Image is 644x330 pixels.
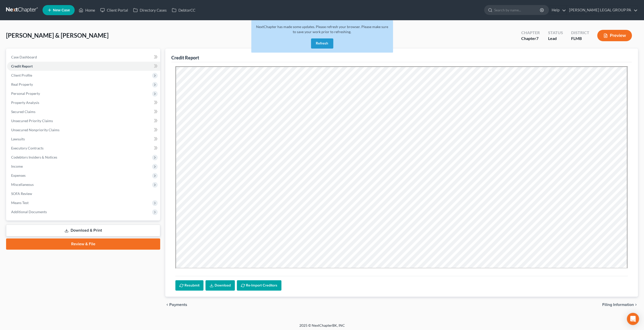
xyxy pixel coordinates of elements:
[627,313,639,325] div: Open Intercom Messenger
[11,173,26,178] span: Expenses
[7,144,160,153] a: Executory Contracts
[548,30,563,36] div: Status
[521,30,540,36] div: Chapter
[11,146,44,150] span: Executory Contracts
[11,109,35,114] span: Secured Claims
[237,280,281,291] button: Re-Import Creditors
[7,98,160,107] a: Property Analysis
[11,155,57,159] span: Codebtors Insiders & Notices
[567,6,638,15] a: [PERSON_NAME] LEGAL GROUP PA
[11,201,29,205] span: Means Test
[536,36,538,41] span: 7
[311,38,333,49] button: Refresh
[11,119,53,123] span: Unsecured Priority Claims
[602,303,638,307] button: Filing Information chevron_right
[11,82,33,86] span: Real Property
[11,55,37,59] span: Case Dashboard
[169,6,198,15] a: DebtorCC
[53,8,70,12] span: New Case
[571,30,589,36] div: District
[205,280,235,291] a: Download
[165,303,187,307] button: chevron_left Payments
[169,303,187,307] span: Payments
[11,91,40,96] span: Personal Property
[521,36,540,41] div: Chapter
[571,36,589,41] div: FLMB
[602,303,634,307] span: Filing Information
[6,32,109,39] span: [PERSON_NAME] & [PERSON_NAME]
[98,6,131,15] a: Client Portal
[11,100,39,105] span: Property Analysis
[6,238,160,250] a: Review & File
[7,135,160,144] a: Lawsuits
[11,210,47,214] span: Additional Documents
[175,280,203,291] button: Resubmit
[549,6,566,15] a: Help
[634,303,638,307] i: chevron_right
[494,5,541,15] input: Search by name...
[597,30,632,41] button: Preview
[256,25,388,34] span: NextChapter has made some updates. Please refresh your browser. Please make sure to save your wor...
[11,64,33,68] span: Credit Report
[11,191,32,196] span: SOFA Review
[7,125,160,135] a: Unsecured Nonpriority Claims
[7,116,160,125] a: Unsecured Priority Claims
[6,225,160,236] a: Download & Print
[76,6,98,15] a: Home
[7,62,160,71] a: Credit Report
[11,128,59,132] span: Unsecured Nonpriority Claims
[165,303,169,307] i: chevron_left
[131,6,169,15] a: Directory Cases
[171,55,199,61] div: Credit Report
[11,182,34,187] span: Miscellaneous
[7,107,160,116] a: Secured Claims
[11,164,23,168] span: Income
[11,73,32,77] span: Client Profile
[7,189,160,198] a: SOFA Review
[7,53,160,62] a: Case Dashboard
[548,36,563,41] div: Lead
[11,137,25,141] span: Lawsuits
